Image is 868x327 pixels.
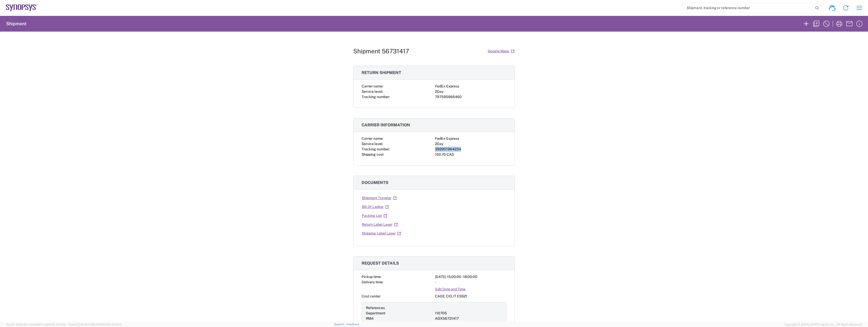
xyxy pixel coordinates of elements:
[362,202,389,211] a: Bill Of Lading
[487,47,515,56] a: Google Maps
[362,294,381,298] span: Cost center
[102,323,121,326] span: [DATE] 10:06:13
[46,323,66,326] span: [DATE] 10:10:00
[362,194,397,202] a: Shipment Traveler
[362,229,401,238] a: Shipping Label Laser
[362,152,384,156] span: Shipping cost
[784,322,862,327] span: Copyright © [DATE]-[DATE] Agistix Inc., All Rights Reserved
[366,306,385,310] span: References
[366,316,433,321] div: RMA
[362,70,401,75] span: Return shipment
[68,323,121,326] span: Client: 2025.18.0-198a450
[362,220,398,229] a: Return Label Laser
[6,323,66,326] span: Server: 2025.18.0-a0edd1917ac
[353,48,409,55] h1: Shipment 56731417
[362,211,387,220] a: Packing List
[435,89,506,94] div: 2Day
[362,136,383,141] span: Carrier name:
[435,274,506,279] div: [DATE] 15:00:00 - 18:00:00
[362,180,388,185] span: Documents
[435,84,506,89] div: FedEx Express
[362,95,390,99] span: Tracking number:
[6,21,26,27] h2: Shipment
[435,311,502,316] div: 110705
[435,136,506,141] div: FedEx Express
[362,89,383,94] span: Service level:
[366,321,433,326] div: Pickup Request
[435,285,466,294] a: Edit Date and Time
[435,152,506,157] div: 150.70 CAD
[435,294,506,299] div: CA02, CIO, IT ESS21
[362,280,383,284] span: Delivery time:
[362,275,381,279] span: Pickup time:
[362,147,390,151] span: Tracking number:
[362,142,383,146] span: Service level:
[362,84,383,88] span: Carrier name:
[334,323,346,326] a: Support
[435,94,506,100] div: 797595966460
[683,3,813,13] input: Shipment, tracking or reference number
[435,321,502,326] div: CPU612542652482
[435,316,502,321] div: AGX56731417
[362,123,410,127] span: Carrier information
[362,261,399,266] span: Request details
[366,311,433,316] div: Department
[435,141,506,147] div: 2Day
[435,279,506,285] div: -
[346,323,359,326] a: Feedback
[435,147,506,152] div: 392901964234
